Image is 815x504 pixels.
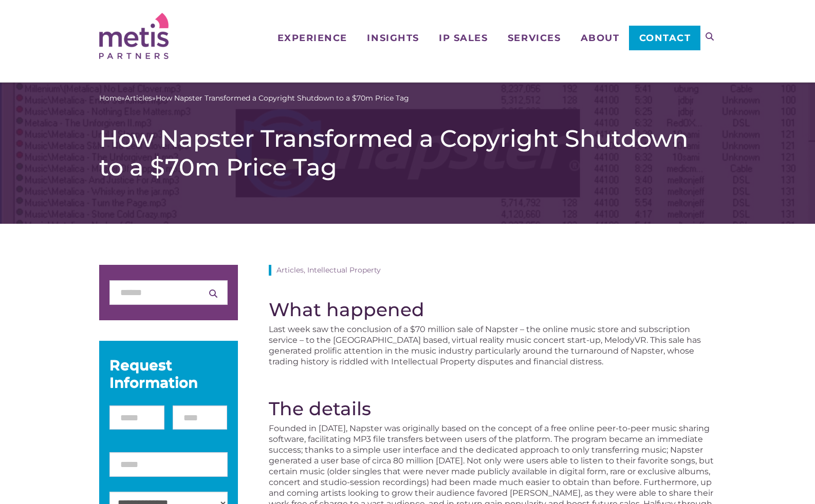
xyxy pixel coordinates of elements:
[156,93,409,104] span: How Napster Transformed a Copyright Shutdown to a $70m Price Tag
[269,324,716,367] p: Last week saw the conclusion of a $70 million sale of Napster – the online music store and subscr...
[367,33,419,43] span: Insights
[99,93,121,104] a: Home
[269,299,716,320] h2: What happened
[269,398,716,419] h2: The details
[629,26,700,50] a: Contact
[439,33,488,43] span: IP Sales
[269,265,716,276] div: Articles, Intellectual Property
[508,33,561,43] span: Services
[125,93,152,104] a: Articles
[639,33,691,43] span: Contact
[99,13,169,59] img: Metis Partners
[99,124,716,182] h1: How Napster Transformed a Copyright Shutdown to a $70m Price Tag
[581,33,620,43] span: About
[109,356,228,391] div: Request Information
[277,33,347,43] span: Experience
[99,93,409,104] span: » »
